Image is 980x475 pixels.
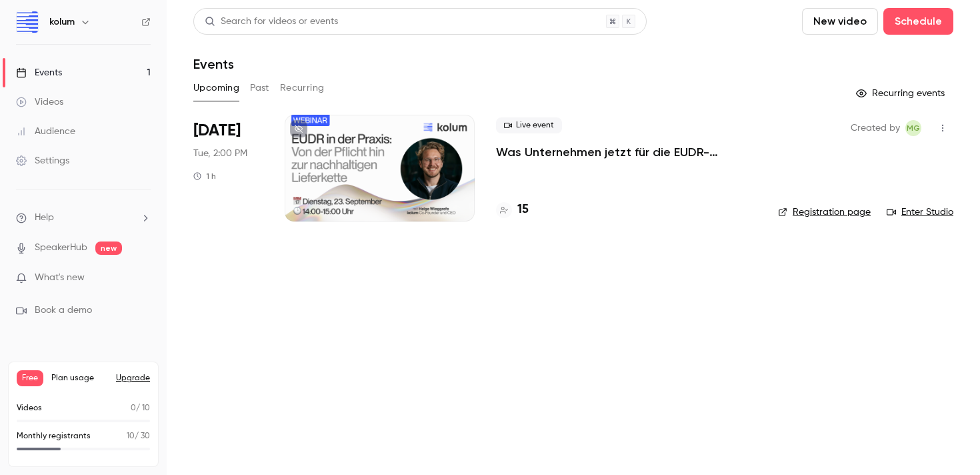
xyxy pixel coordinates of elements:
[193,147,247,160] span: Tue, 2:00 PM
[802,8,878,35] button: New video
[193,77,239,99] button: Upcoming
[35,211,54,225] span: Help
[16,95,63,109] div: Videos
[850,83,953,104] button: Recurring events
[17,402,42,414] p: Videos
[250,77,269,99] button: Past
[17,370,43,386] span: Free
[496,144,757,160] a: Was Unternehmen jetzt für die EUDR-Compliance tun müssen + Live Q&A
[887,205,953,219] a: Enter Studio
[17,11,38,33] img: kolum
[16,154,69,167] div: Settings
[883,8,953,35] button: Schedule
[496,201,529,219] a: 15
[51,373,108,384] span: Plan usage
[17,430,91,442] p: Monthly registrants
[135,272,151,284] iframe: Noticeable Trigger
[16,125,75,138] div: Audience
[517,201,529,219] h4: 15
[127,430,150,442] p: / 30
[193,171,216,181] div: 1 h
[131,402,150,414] p: / 10
[496,117,562,133] span: Live event
[905,120,921,136] span: Maximilian Gampl
[851,120,900,136] span: Created by
[280,77,325,99] button: Recurring
[35,304,92,318] span: Book a demo
[116,373,150,384] button: Upgrade
[193,56,234,72] h1: Events
[127,432,135,440] span: 10
[193,115,263,221] div: Sep 23 Tue, 2:00 PM (Europe/Berlin)
[35,241,87,255] a: SpeakerHub
[205,15,338,29] div: Search for videos or events
[35,271,85,285] span: What's new
[778,205,871,219] a: Registration page
[95,242,122,255] span: new
[131,404,136,412] span: 0
[16,66,62,79] div: Events
[193,120,241,141] span: [DATE]
[49,15,75,29] h6: kolum
[907,120,920,136] span: MG
[16,211,151,225] li: help-dropdown-opener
